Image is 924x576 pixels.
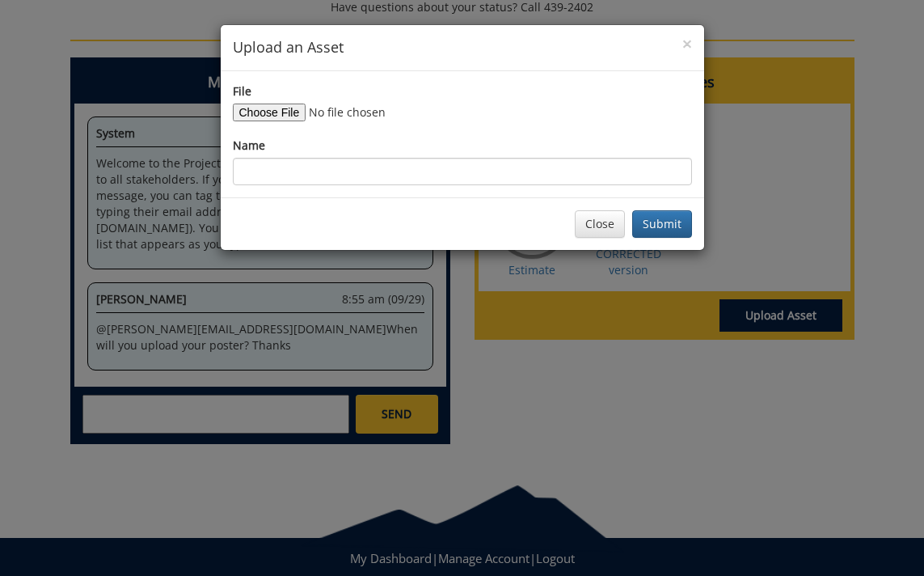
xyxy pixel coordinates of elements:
[682,36,692,53] button: Close
[575,210,625,238] button: Close
[233,138,265,154] label: Name
[682,32,692,55] span: ×
[632,210,692,238] button: Submit
[233,37,692,58] h4: Upload an Asset
[233,83,251,100] label: File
